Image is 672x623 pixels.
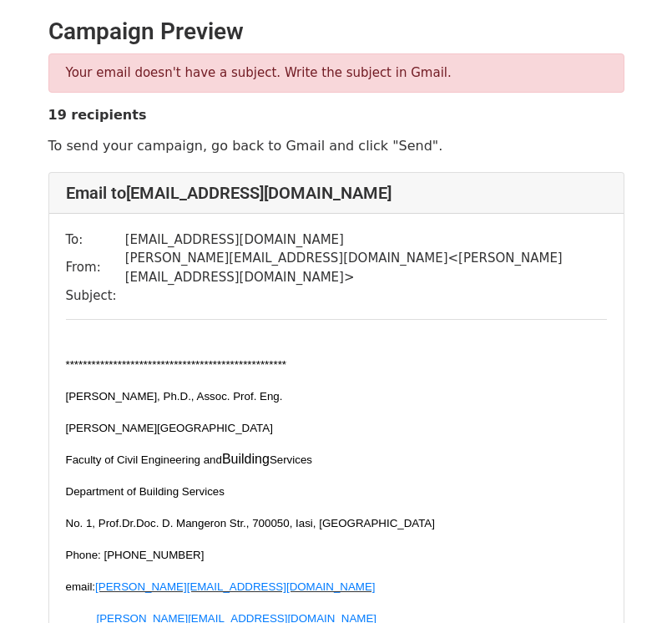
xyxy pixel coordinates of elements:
[66,517,435,529] span: No. 1, Prof.Dr.Doc. D. Mangeron Str., 700050, Iasi, [GEOGRAPHIC_DATA]
[66,286,125,306] td: Subject:
[66,485,225,498] span: Department of Building Services
[125,249,607,286] td: [PERSON_NAME][EMAIL_ADDRESS][DOMAIN_NAME] < [PERSON_NAME][EMAIL_ADDRESS][DOMAIN_NAME] >
[66,453,222,466] span: Faculty of Civil Engineering and
[66,390,283,403] span: [PERSON_NAME], Ph.D., Assoc. Prof. Eng.
[48,137,624,154] p: To send your campaign, go back to Gmail and click "Send".
[66,230,125,250] td: To:
[48,18,624,46] h2: Campaign Preview
[66,580,96,593] span: email:
[125,230,607,250] td: [EMAIL_ADDRESS][DOMAIN_NAME]
[589,543,672,623] iframe: Chat Widget
[66,549,205,561] span: Phone: [PHONE_NUMBER]
[222,452,270,466] span: Building
[48,107,147,123] strong: 19 recipients
[95,580,376,593] a: [PERSON_NAME][EMAIL_ADDRESS][DOMAIN_NAME]
[270,453,312,466] span: Services
[66,183,607,203] h4: Email to [EMAIL_ADDRESS][DOMAIN_NAME]
[66,249,125,286] td: From:
[66,64,607,82] p: Your email doesn't have a subject. Write the subject in Gmail.
[66,422,273,434] span: [PERSON_NAME][GEOGRAPHIC_DATA]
